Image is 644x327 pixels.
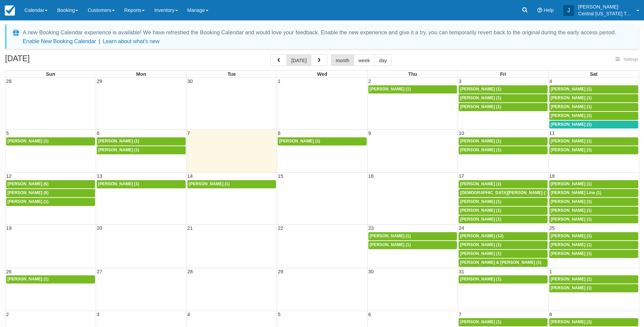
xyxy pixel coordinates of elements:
[187,173,194,179] span: 14
[46,71,55,77] span: Sun
[549,85,638,93] a: [PERSON_NAME] (1)
[5,79,12,84] span: 28
[549,131,555,136] span: 11
[549,121,638,129] a: [PERSON_NAME] (1)
[551,113,592,118] span: [PERSON_NAME] (1)
[5,269,12,274] span: 26
[551,104,592,109] span: [PERSON_NAME] (1)
[458,79,462,84] span: 3
[287,54,311,66] button: [DATE]
[459,180,548,188] a: [PERSON_NAME] (1)
[6,189,95,197] a: [PERSON_NAME] (6)
[551,320,592,324] span: [PERSON_NAME] (1)
[7,139,49,143] span: [PERSON_NAME] (1)
[549,284,638,292] a: [PERSON_NAME] (1)
[99,38,100,44] span: |
[368,232,457,240] a: [PERSON_NAME] (1)
[460,234,503,238] span: [PERSON_NAME] (12)
[549,173,555,179] span: 18
[23,38,96,45] button: Enable New Booking Calendar
[98,182,139,186] span: [PERSON_NAME] (1)
[549,198,638,206] a: [PERSON_NAME] (1)
[578,10,632,17] p: Central [US_STATE] Tours
[549,137,638,145] a: [PERSON_NAME] (1)
[187,131,191,136] span: 7
[97,180,186,188] a: [PERSON_NAME] (1)
[5,225,12,231] span: 19
[460,139,501,143] span: [PERSON_NAME] (1)
[458,131,465,136] span: 10
[551,286,592,290] span: [PERSON_NAME] (1)
[96,225,103,231] span: 20
[277,269,284,274] span: 29
[277,225,284,231] span: 22
[459,198,548,206] a: [PERSON_NAME] (1)
[374,54,391,66] button: day
[189,182,230,186] span: [PERSON_NAME] (1)
[460,87,501,91] span: [PERSON_NAME] (1)
[227,71,236,77] span: Tue
[331,54,354,66] button: month
[537,8,542,13] i: Help
[549,275,638,283] a: [PERSON_NAME] (1)
[6,275,95,283] a: [PERSON_NAME] (1)
[98,148,139,152] span: [PERSON_NAME] (1)
[278,137,367,145] a: [PERSON_NAME] (1)
[563,5,574,16] div: J
[97,137,186,145] a: [PERSON_NAME] (1)
[549,318,638,326] a: [PERSON_NAME] (1)
[459,216,548,224] a: [PERSON_NAME] (1)
[551,234,592,238] span: [PERSON_NAME] (1)
[6,198,95,206] a: [PERSON_NAME] (1)
[549,269,553,274] span: 1
[7,190,49,195] span: [PERSON_NAME] (6)
[459,241,548,249] a: [PERSON_NAME] (1)
[459,103,548,111] a: [PERSON_NAME] (1)
[317,71,327,77] span: Wed
[368,173,374,179] span: 16
[277,312,281,317] span: 5
[460,208,501,213] span: [PERSON_NAME] (1)
[370,242,411,247] span: [PERSON_NAME] (1)
[460,320,501,324] span: [PERSON_NAME] (1)
[368,241,457,249] a: [PERSON_NAME] (1)
[544,7,554,13] span: Help
[551,182,592,186] span: [PERSON_NAME] (1)
[549,216,638,224] a: [PERSON_NAME] (1)
[460,242,501,247] span: [PERSON_NAME] (1)
[549,146,638,154] a: [PERSON_NAME] (1)
[7,277,49,281] span: [PERSON_NAME] (1)
[551,139,592,143] span: [PERSON_NAME] (1)
[279,139,320,143] span: [PERSON_NAME] (1)
[460,199,501,204] span: [PERSON_NAME] (1)
[460,96,501,100] span: [PERSON_NAME] (1)
[458,269,465,274] span: 31
[277,79,281,84] span: 1
[551,208,592,213] span: [PERSON_NAME] (1)
[578,3,632,10] p: [PERSON_NAME]
[368,79,372,84] span: 2
[187,225,194,231] span: 21
[5,131,10,136] span: 5
[549,112,638,120] a: [PERSON_NAME] (1)
[97,146,186,154] a: [PERSON_NAME] (1)
[103,38,160,44] a: Learn about what's new
[551,87,592,91] span: [PERSON_NAME] (1)
[96,269,103,274] span: 27
[368,312,372,317] span: 6
[551,148,592,152] span: [PERSON_NAME] (1)
[460,182,501,186] span: [PERSON_NAME] (1)
[459,137,548,145] a: [PERSON_NAME] (1)
[460,104,501,109] span: [PERSON_NAME] (1)
[370,87,411,91] span: [PERSON_NAME] (1)
[459,232,548,240] a: [PERSON_NAME] (12)
[187,180,276,188] a: [PERSON_NAME] (1)
[187,269,194,274] span: 28
[551,217,592,222] span: [PERSON_NAME] (1)
[368,269,374,274] span: 30
[187,312,191,317] span: 4
[6,137,95,145] a: [PERSON_NAME] (1)
[549,241,638,249] a: [PERSON_NAME] (1)
[354,54,375,66] button: week
[551,199,592,204] span: [PERSON_NAME] (1)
